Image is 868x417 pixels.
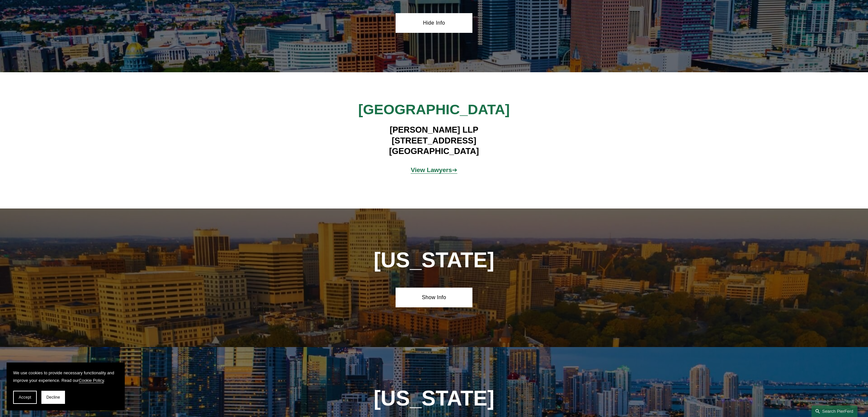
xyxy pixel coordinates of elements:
span: Accept [19,395,31,400]
a: Show Info [396,288,472,307]
span: Decline [46,395,60,400]
button: Decline [41,391,65,404]
a: View Lawyers➔ [411,166,457,173]
h1: [US_STATE] [358,386,511,410]
section: Cookie banner [7,362,125,410]
h4: [PERSON_NAME] LLP [STREET_ADDRESS] [GEOGRAPHIC_DATA] [338,124,530,156]
span: ➔ [411,166,457,173]
p: We use cookies to provide necessary functionality and improve your experience. Read our . [13,369,118,384]
a: Hide Info [396,13,472,33]
button: Accept [13,391,37,404]
h1: [US_STATE] [338,248,530,272]
span: [GEOGRAPHIC_DATA] [358,101,510,117]
a: Cookie Policy [79,378,104,383]
a: Search this site [812,406,857,417]
strong: View Lawyers [411,166,452,173]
